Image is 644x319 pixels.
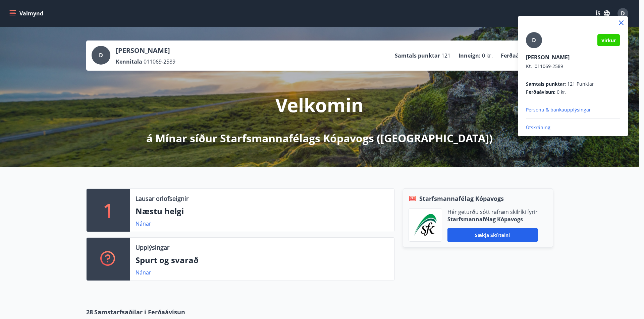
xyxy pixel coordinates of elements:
[526,106,620,113] p: Persónu & bankaupplýsingar
[526,54,620,61] p: [PERSON_NAME]
[526,63,532,69] span: Kt.
[557,89,567,95] span: 0 kr.
[526,124,620,131] p: Útskráning
[601,37,616,44] span: Virkur
[567,81,594,87] span: 121 Punktar
[526,81,566,87] span: Samtals punktar :
[532,36,536,44] span: D
[526,63,620,70] p: 011069-2589
[526,89,555,95] span: Ferðaávísun :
